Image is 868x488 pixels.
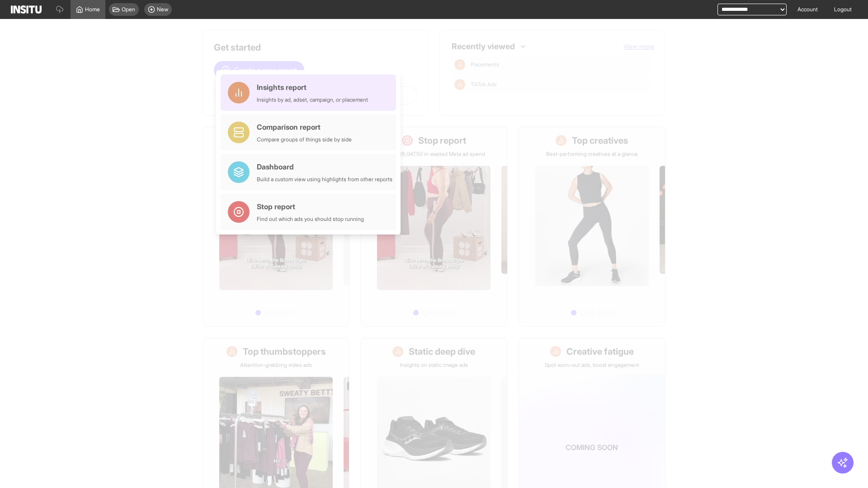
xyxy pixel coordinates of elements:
[157,6,168,13] span: New
[257,96,368,103] div: Insights by ad, adset, campaign, or placement
[122,6,135,13] span: Open
[257,201,364,212] div: Stop report
[257,136,352,143] div: Compare groups of things side by side
[257,176,392,183] div: Build a custom view using highlights from other reports
[85,6,100,13] span: Home
[11,5,42,14] img: Logo
[257,82,368,93] div: Insights report
[257,216,364,223] div: Find out which ads you should stop running
[257,161,392,172] div: Dashboard
[257,122,352,132] div: Comparison report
